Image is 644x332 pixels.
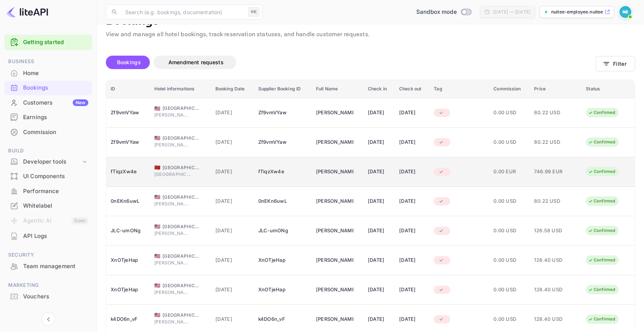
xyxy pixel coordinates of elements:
[493,109,525,117] span: 0.00 USD
[583,314,620,324] div: Confirmed
[111,254,145,266] div: XnOTjeHap
[530,80,581,98] th: Price
[316,313,353,325] div: Oussama Tali
[551,9,603,15] p: nuitee-employee.nuitee...
[4,184,92,199] div: Performance
[4,58,92,66] span: Business
[154,106,160,111] span: United States of America
[215,197,249,205] span: [DATE]
[368,254,390,266] div: [DATE]
[254,80,312,98] th: Supplier Booking ID
[4,289,92,303] a: Vouchers
[215,109,249,117] span: [DATE]
[399,195,425,207] div: [DATE]
[42,313,55,326] button: Collapse navigation
[215,256,249,264] span: [DATE]
[23,172,88,181] div: UI Components
[258,136,307,148] div: Zf9vmVYaw
[111,107,145,119] div: Zf9vmVYaw
[154,112,192,118] span: [PERSON_NAME]
[493,168,525,176] span: 0.00 EUR
[4,229,92,243] a: API Logs
[154,230,192,237] span: [PERSON_NAME] [PERSON_NAME]
[368,107,390,119] div: [DATE]
[258,225,307,237] div: JLC-umONg
[4,289,92,304] div: Vouchers
[534,227,571,235] span: 126.58 USD
[368,136,390,148] div: [DATE]
[258,107,307,119] div: Zf9vmVYaw
[162,312,200,319] span: [GEOGRAPHIC_DATA]
[534,109,571,117] span: 80.22 USD
[4,259,92,273] a: Team management
[316,254,353,266] div: Oussama Tali
[312,80,363,98] th: Full Name
[154,283,160,288] span: United States of America
[23,232,88,241] div: API Logs
[162,282,200,289] span: [GEOGRAPHIC_DATA]
[534,256,571,264] span: 128.40 USD
[6,6,48,18] img: LiteAPI logo
[4,35,92,50] div: Getting started
[399,166,425,178] div: [DATE]
[316,195,353,207] div: Santiago Voucher currency
[258,195,307,207] div: 0nEKn6uwL
[111,166,145,178] div: fTiqzXw4e
[493,138,525,146] span: 0.00 USD
[368,313,390,325] div: [DATE]
[154,289,192,296] span: [PERSON_NAME] [PERSON_NAME]
[111,284,145,296] div: XnOTjeHap
[534,197,571,205] span: 80.22 USD
[162,135,200,142] span: [GEOGRAPHIC_DATA]
[23,38,88,47] a: Getting started
[23,84,88,92] div: Bookings
[316,166,353,178] div: Oussama Tali
[258,254,307,266] div: XnOTjeHap
[162,164,200,171] span: [GEOGRAPHIC_DATA]
[493,197,525,205] span: 0.00 USD
[583,108,620,117] div: Confirmed
[248,7,259,17] div: ⌘K
[215,227,249,235] span: [DATE]
[111,136,145,148] div: Zf9vmVYaw
[4,251,92,259] span: Security
[429,80,489,98] th: Tag
[534,315,571,323] span: 128.40 USD
[4,110,92,124] a: Earnings
[23,69,88,78] div: Home
[4,125,92,139] a: Commission
[23,187,88,196] div: Performance
[583,255,620,265] div: Confirmed
[168,59,224,65] span: Amendment requests
[215,168,249,176] span: [DATE]
[4,199,92,212] a: Whitelabel
[111,195,145,207] div: 0nEKn6uwL
[583,167,620,176] div: Confirmed
[215,138,249,146] span: [DATE]
[4,169,92,184] div: UI Components
[581,80,635,98] th: Status
[493,315,525,323] span: 0.00 USD
[368,195,390,207] div: [DATE]
[583,285,620,294] div: Confirmed
[150,80,211,98] th: Hotel informations
[258,166,307,178] div: fTiqzXw4e
[4,66,92,80] a: Home
[215,286,249,294] span: [DATE]
[4,96,92,109] a: CustomersNew
[258,284,307,296] div: XnOTjeHap
[154,195,160,199] span: United States of America
[316,136,353,148] div: Santiago Voucher currency
[154,165,160,170] span: Morocco
[596,56,635,71] button: Filter
[493,227,525,235] span: 0.00 USD
[154,260,192,266] span: [PERSON_NAME] [PERSON_NAME]
[258,313,307,325] div: k4DO6n_vF
[154,319,192,325] span: [PERSON_NAME] [PERSON_NAME]
[534,286,571,294] span: 128.40 USD
[154,171,192,178] span: [GEOGRAPHIC_DATA]
[493,256,525,264] span: 0.00 USD
[4,81,92,94] a: Bookings
[489,80,530,98] th: Commission
[154,224,160,229] span: United States of America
